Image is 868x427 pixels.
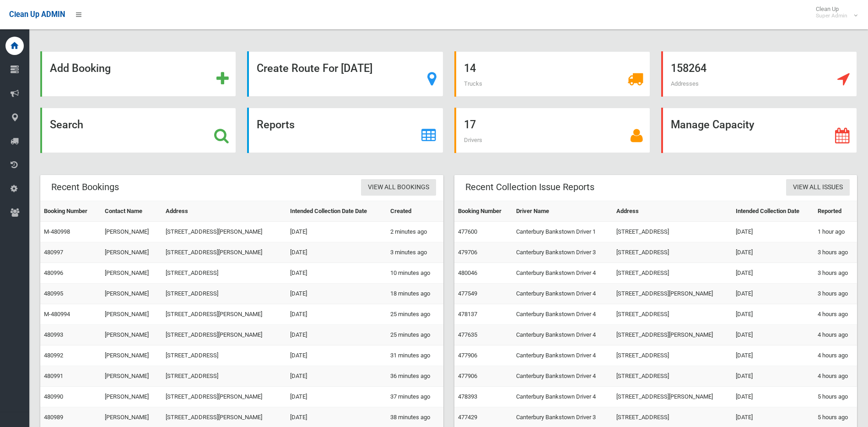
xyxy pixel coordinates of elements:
[814,242,857,263] td: 3 hours ago
[732,284,814,304] td: [DATE]
[286,284,387,304] td: [DATE]
[814,284,857,304] td: 3 hours ago
[286,387,387,407] td: [DATE]
[512,222,613,242] td: Canterbury Bankstown Driver 1
[286,263,387,284] td: [DATE]
[464,137,482,143] span: Drivers
[613,201,732,222] th: Address
[512,242,613,263] td: Canterbury Bankstown Driver 3
[512,345,613,366] td: Canterbury Bankstown Driver 4
[101,325,162,345] td: [PERSON_NAME]
[732,201,814,222] th: Intended Collection Date
[387,222,443,242] td: 2 minutes ago
[286,242,387,263] td: [DATE]
[286,325,387,345] td: [DATE]
[387,366,443,387] td: 36 minutes ago
[814,325,857,345] td: 4 hours ago
[286,201,387,222] th: Intended Collection Date Date
[286,222,387,242] td: [DATE]
[613,304,732,325] td: [STREET_ADDRESS]
[387,242,443,263] td: 3 minutes ago
[286,304,387,325] td: [DATE]
[387,263,443,284] td: 10 minutes ago
[162,387,286,407] td: [STREET_ADDRESS][PERSON_NAME]
[458,228,477,235] a: 477600
[814,263,857,284] td: 3 hours ago
[40,108,236,153] a: Search
[814,304,857,325] td: 4 hours ago
[786,179,850,196] a: View All Issues
[101,222,162,242] td: [PERSON_NAME]
[464,62,476,75] strong: 14
[464,80,482,87] span: Trucks
[44,393,63,400] a: 480990
[814,387,857,407] td: 5 hours ago
[512,304,613,325] td: Canterbury Bankstown Driver 4
[671,62,706,75] strong: 158264
[458,414,477,421] a: 477429
[512,201,613,222] th: Driver Name
[44,228,70,235] a: M-480998
[247,108,443,153] a: Reports
[162,201,286,222] th: Address
[101,345,162,366] td: [PERSON_NAME]
[458,352,477,359] a: 477906
[732,304,814,325] td: [DATE]
[247,51,443,97] a: Create Route For [DATE]
[814,366,857,387] td: 4 hours ago
[454,201,513,222] th: Booking Number
[732,222,814,242] td: [DATE]
[732,387,814,407] td: [DATE]
[458,311,477,318] a: 478137
[454,51,650,97] a: 14 Trucks
[613,284,732,304] td: [STREET_ADDRESS][PERSON_NAME]
[512,263,613,284] td: Canterbury Bankstown Driver 4
[613,263,732,284] td: [STREET_ADDRESS]
[613,242,732,263] td: [STREET_ADDRESS]
[613,345,732,366] td: [STREET_ADDRESS]
[101,387,162,407] td: [PERSON_NAME]
[464,118,476,131] strong: 17
[814,222,857,242] td: 1 hour ago
[613,387,732,407] td: [STREET_ADDRESS][PERSON_NAME]
[732,366,814,387] td: [DATE]
[458,372,477,379] a: 477906
[387,345,443,366] td: 31 minutes ago
[387,325,443,345] td: 25 minutes ago
[814,201,857,222] th: Reported
[361,179,436,196] a: View All Bookings
[162,284,286,304] td: [STREET_ADDRESS]
[387,304,443,325] td: 25 minutes ago
[44,331,63,338] a: 480993
[40,178,130,196] header: Recent Bookings
[101,263,162,284] td: [PERSON_NAME]
[44,352,63,359] a: 480992
[257,118,295,131] strong: Reports
[811,5,857,19] span: Clean Up
[101,366,162,387] td: [PERSON_NAME]
[458,331,477,338] a: 477635
[458,269,477,276] a: 480046
[458,249,477,256] a: 479706
[162,345,286,366] td: [STREET_ADDRESS]
[44,249,63,256] a: 480997
[458,290,477,297] a: 477549
[162,366,286,387] td: [STREET_ADDRESS]
[613,325,732,345] td: [STREET_ADDRESS][PERSON_NAME]
[44,290,63,297] a: 480995
[50,118,83,131] strong: Search
[512,387,613,407] td: Canterbury Bankstown Driver 4
[387,387,443,407] td: 37 minutes ago
[162,242,286,263] td: [STREET_ADDRESS][PERSON_NAME]
[162,263,286,284] td: [STREET_ADDRESS]
[732,263,814,284] td: [DATE]
[387,284,443,304] td: 18 minutes ago
[162,222,286,242] td: [STREET_ADDRESS][PERSON_NAME]
[101,201,162,222] th: Contact Name
[732,242,814,263] td: [DATE]
[44,269,63,276] a: 480996
[286,366,387,387] td: [DATE]
[454,108,650,153] a: 17 Drivers
[613,222,732,242] td: [STREET_ADDRESS]
[101,284,162,304] td: [PERSON_NAME]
